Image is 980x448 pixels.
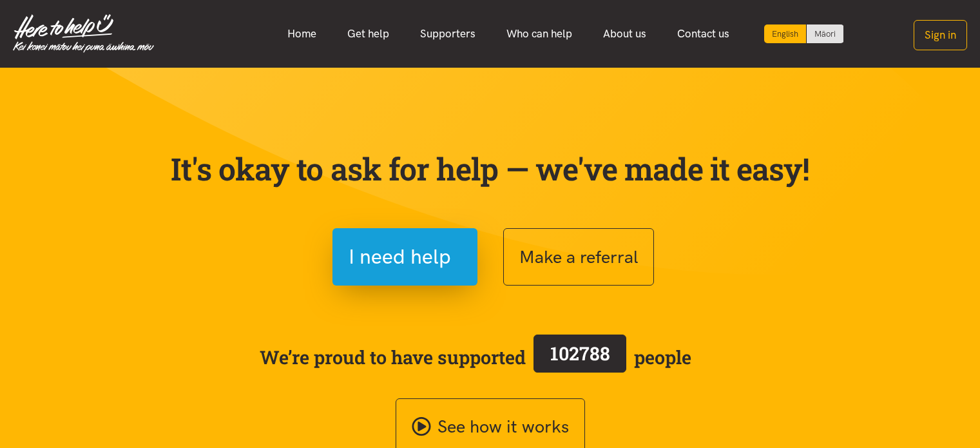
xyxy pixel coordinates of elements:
[332,20,405,48] a: Get help
[764,24,844,43] div: Language toggle
[349,240,451,273] span: I need help
[526,332,634,382] a: 102788
[662,20,745,48] a: Contact us
[13,14,154,53] img: Home
[550,341,610,365] span: 102788
[914,20,967,50] button: Sign in
[405,20,491,48] a: Supporters
[491,20,588,48] a: Who can help
[807,24,843,43] a: Switch to Te Reo Māori
[764,24,807,43] div: Current language
[332,228,477,286] button: I need help
[260,332,691,382] span: We’re proud to have supported people
[168,150,812,188] p: It's okay to ask for help — we've made it easy!
[503,228,654,286] button: Make a referral
[588,20,662,48] a: About us
[272,20,332,48] a: Home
